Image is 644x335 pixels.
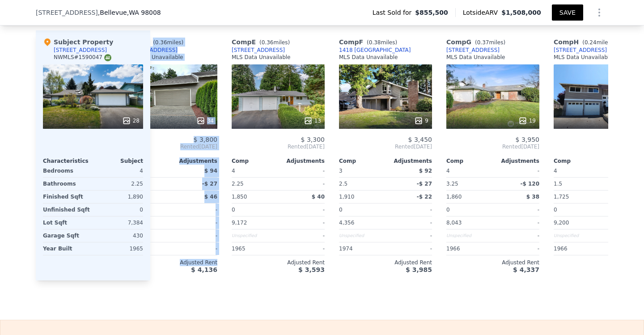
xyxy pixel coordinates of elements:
[552,4,583,21] button: SAVE
[369,39,381,46] span: 0.38
[124,259,217,266] div: Adjusted Rent
[387,204,432,216] div: -
[590,4,608,21] button: Show Options
[43,157,93,165] div: Characteristics
[124,54,183,61] div: MLS Data Unavailable
[501,9,541,16] span: $1,508,000
[204,194,217,200] span: $ 46
[43,165,91,177] div: Bedrooms
[446,207,450,213] span: 0
[554,47,607,54] a: [STREET_ADDRESS]
[526,194,539,200] span: $ 38
[93,157,143,165] div: Subject
[280,165,325,177] div: -
[232,259,325,266] div: Adjusted Rent
[232,242,276,255] div: 1965
[232,38,293,47] div: Comp E
[446,242,491,255] div: 1966
[471,39,509,46] span: ( miles)
[43,191,91,203] div: Finished Sqft
[579,39,616,46] span: ( miles)
[339,47,411,54] a: 1418 [GEOGRAPHIC_DATA]
[95,191,143,203] div: 1,890
[417,194,432,200] span: -$ 22
[554,157,600,165] div: Comp
[280,204,325,216] div: -
[446,54,505,61] div: MLS Data Unavailable
[446,229,491,242] div: Unspecified
[516,136,539,143] span: $ 3,950
[387,216,432,229] div: -
[477,39,489,46] span: 0.37
[256,39,293,46] span: ( miles)
[173,229,217,242] div: -
[95,204,143,216] div: 0
[446,157,493,165] div: Comp
[554,242,598,255] div: 1966
[280,216,325,229] div: -
[495,165,539,177] div: -
[149,39,187,46] span: ( miles)
[339,54,398,61] div: MLS Data Unavailable
[43,38,113,47] div: Subject Property
[262,39,274,46] span: 0.36
[518,116,536,125] div: 19
[232,157,278,165] div: Comp
[54,47,107,54] div: [STREET_ADDRESS]
[278,157,325,165] div: Adjustments
[232,168,235,174] span: 4
[191,266,217,273] span: $ 4,136
[232,47,285,54] a: [STREET_ADDRESS]
[232,194,247,200] span: 1,850
[36,8,98,17] span: [STREET_ADDRESS]
[339,259,432,266] div: Adjusted Rent
[280,242,325,255] div: -
[463,8,501,17] span: Lotside ARV
[312,194,325,200] span: $ 40
[585,39,597,46] span: 0.24
[339,207,343,213] span: 0
[513,266,539,273] span: $ 4,337
[124,47,178,54] a: [STREET_ADDRESS]
[54,54,111,61] div: NWMLS # 1590047
[301,136,325,143] span: $ 3,300
[204,168,217,174] span: $ 94
[194,136,217,143] span: $ 3,800
[554,194,569,200] span: 1,725
[554,220,569,226] span: 9,200
[280,229,325,242] div: -
[104,54,111,61] img: NWMLS Logo
[446,47,500,54] a: [STREET_ADDRESS]
[554,178,598,190] div: 1.5
[95,216,143,229] div: 7,384
[339,194,354,200] span: 1,910
[339,168,343,174] span: 3
[554,229,598,242] div: Unspecified
[446,168,450,174] span: 4
[298,266,325,273] span: $ 3,593
[127,9,161,16] span: , WA 98008
[554,38,616,47] div: Comp H
[173,216,217,229] div: -
[95,178,143,190] div: 2.25
[173,242,217,255] div: -
[155,39,167,46] span: 0.36
[232,178,276,190] div: 2.25
[554,207,557,213] span: 0
[196,116,214,125] div: 34
[363,39,401,46] span: ( miles)
[339,178,384,190] div: 2.5
[95,229,143,242] div: 430
[339,242,384,255] div: 1974
[554,168,557,174] span: 4
[95,242,143,255] div: 1965
[373,8,415,17] span: Last Sold for
[122,116,140,125] div: 28
[387,242,432,255] div: -
[232,54,291,61] div: MLS Data Unavailable
[43,229,91,242] div: Garage Sqft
